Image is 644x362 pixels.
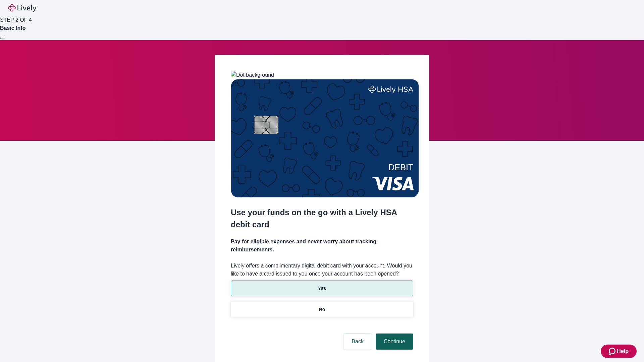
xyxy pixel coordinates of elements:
[8,4,36,12] img: Lively
[609,347,617,355] svg: Zendesk support icon
[376,334,413,350] button: Continue
[601,345,637,358] button: Zendesk support iconHelp
[231,206,413,231] h2: Use your funds on the go with a Lively HSA debit card
[231,302,413,317] button: No
[231,79,419,197] img: Debit card
[231,262,413,278] label: Lively offers a complimentary digital debit card with your account. Would you like to have a card...
[318,285,326,292] p: Yes
[231,238,413,254] h4: Pay for eligible expenses and never worry about tracking reimbursements.
[231,71,274,79] img: Dot background
[343,334,372,350] button: Back
[231,281,413,296] button: Yes
[617,347,629,355] span: Help
[319,306,325,313] p: No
